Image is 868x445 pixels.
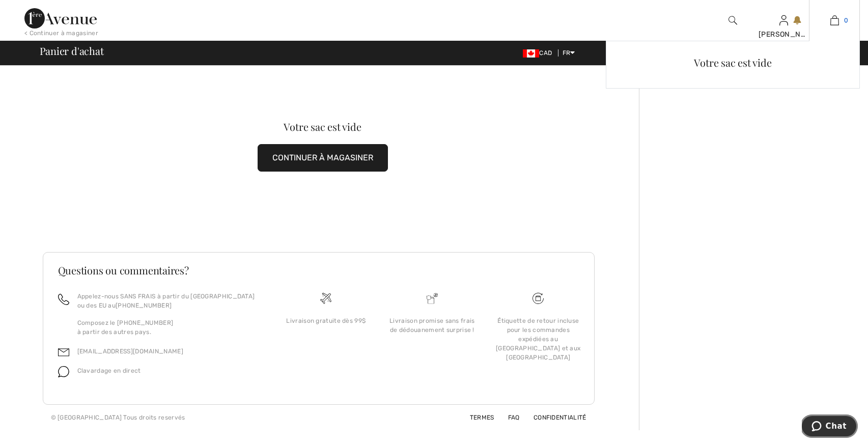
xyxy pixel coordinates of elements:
[320,293,331,304] img: Livraison gratuite dès 99$
[40,46,104,56] span: Panier d'achat
[779,15,788,25] a: Se connecter
[387,316,477,335] div: Livraison promise sans frais de dédouanement surprise !
[58,294,69,305] img: call
[844,16,848,25] span: 0
[258,144,388,172] button: CONTINUER À MAGASINER
[281,316,371,325] div: Livraison gratuite dès 99$
[77,348,183,355] a: [EMAIL_ADDRESS][DOMAIN_NAME]
[802,414,858,440] iframe: Ouvre un widget dans lequel vous pouvez chatter avec l’un de nos agents
[77,292,261,310] p: Appelez-nous SANS FRAIS à partir du [GEOGRAPHIC_DATA] ou des EU au
[779,14,788,26] img: Mes infos
[523,49,539,58] img: Canadian Dollar
[24,29,98,38] div: < Continuer à magasiner
[493,316,583,362] div: Étiquette de retour incluse pour les commandes expédiées au [GEOGRAPHIC_DATA] et aux [GEOGRAPHIC_...
[729,14,737,26] img: recherche
[77,318,261,337] p: Composez le [PHONE_NUMBER] à partir des autres pays.
[809,14,859,26] a: 0
[58,347,69,358] img: email
[77,367,141,374] span: Clavardage en direct
[427,293,438,304] img: Livraison promise sans frais de dédouanement surprise&nbsp;!
[58,366,69,377] img: chat
[24,8,97,29] img: 1ère Avenue
[533,293,544,304] img: Livraison gratuite dès 99$
[51,413,185,422] div: © [GEOGRAPHIC_DATA] Tous droits reservés
[496,414,520,421] a: FAQ
[458,414,494,421] a: Termes
[614,49,851,76] div: Votre sac est vide
[58,265,579,275] h3: Questions ou commentaires?
[830,14,839,26] img: Mon panier
[521,414,586,421] a: Confidentialité
[523,49,556,57] span: CAD
[759,29,808,40] div: [PERSON_NAME]
[71,122,575,132] div: Votre sac est vide
[563,49,575,57] span: FR
[116,302,172,309] a: [PHONE_NUMBER]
